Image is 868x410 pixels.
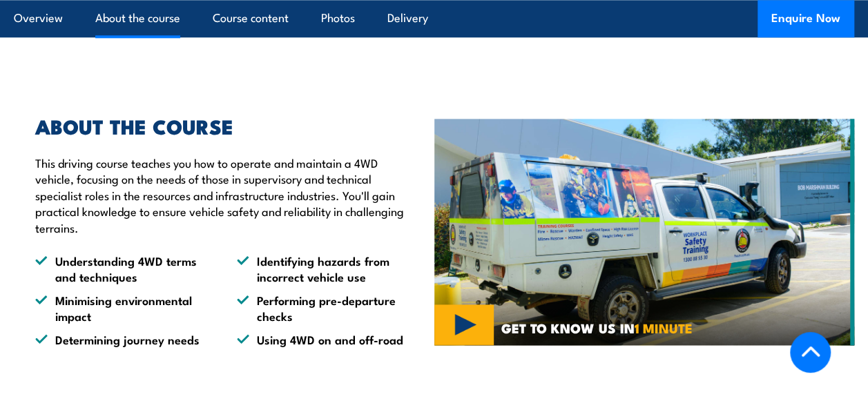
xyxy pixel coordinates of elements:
[35,253,212,285] li: Understanding 4WD terms and techniques
[501,322,693,334] span: GET TO KNOW US IN
[237,253,414,285] li: Identifying hazards from incorrect vehicle use
[635,318,693,338] strong: 1 MINUTE
[237,331,414,347] li: Using 4WD on and off-road
[434,119,855,345] img: Website Video Tile (3)
[237,292,414,324] li: Performing pre-departure checks
[35,331,212,347] li: Determining journey needs
[35,155,414,235] p: This driving course teaches you how to operate and maintain a 4WD vehicle, focusing on the needs ...
[35,117,414,135] h2: ABOUT THE COURSE
[35,292,212,324] li: Minimising environmental impact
